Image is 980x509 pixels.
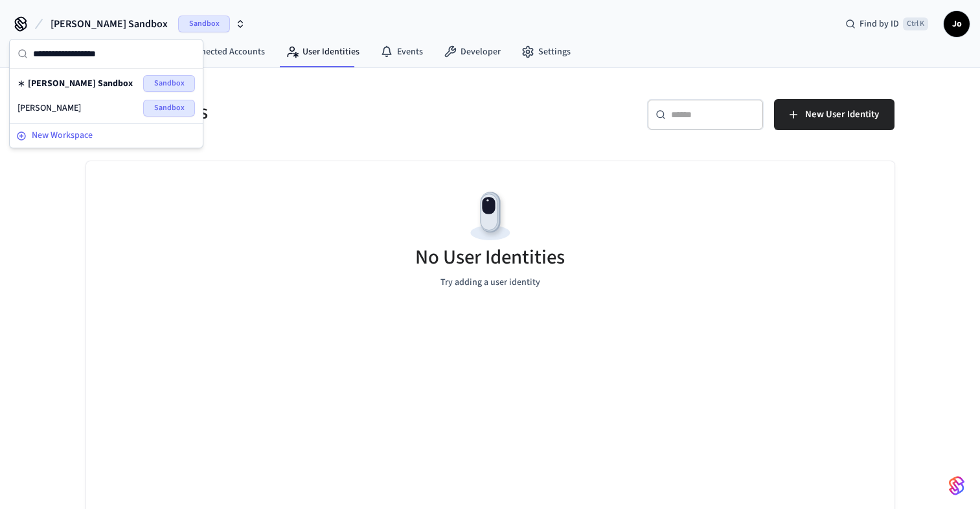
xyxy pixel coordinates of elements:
[10,69,203,123] div: Suggestions
[11,125,201,146] button: New Workspace
[835,12,939,36] div: Find by IDCtrl K
[805,106,879,123] span: New User Identity
[32,129,93,142] span: New Workspace
[461,187,519,245] img: Devices Empty State
[860,17,899,30] span: Find by ID
[158,40,275,63] a: Connected Accounts
[143,75,195,92] span: Sandbox
[433,40,511,63] a: Developer
[511,40,581,63] a: Settings
[17,102,81,115] span: [PERSON_NAME]
[370,40,433,63] a: Events
[415,244,565,271] h5: No User Identities
[903,17,928,30] span: Ctrl K
[143,100,195,117] span: Sandbox
[28,77,133,90] span: [PERSON_NAME] Sandbox
[949,475,964,496] img: SeamLogoGradient.69752ec5.svg
[440,276,540,289] p: Try adding a user identity
[945,12,968,36] span: Jo
[51,16,168,32] span: [PERSON_NAME] Sandbox
[86,99,483,126] h5: User Identities
[944,11,970,37] button: Jo
[178,16,230,32] span: Sandbox
[275,40,370,63] a: User Identities
[774,99,895,130] button: New User Identity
